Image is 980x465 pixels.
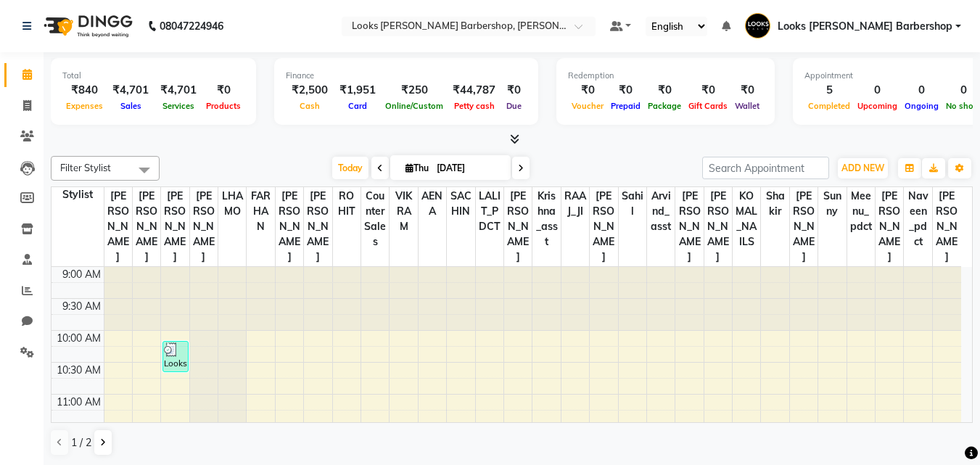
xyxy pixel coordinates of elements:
[286,70,527,82] div: Finance
[117,101,145,111] span: Sales
[476,187,503,236] span: LALIT_PDCT
[276,187,303,266] span: [PERSON_NAME]
[447,82,501,99] div: ₹44,787
[163,342,187,371] div: Looks [PERSON_NAME] Barbershop Walkin Client, TK01, 10:10 AM-10:40 AM, [PERSON_NAME] Trimming (₹212)
[590,187,617,266] span: [PERSON_NAME]
[790,187,818,266] span: [PERSON_NAME]
[419,187,446,221] span: AENA
[501,82,527,99] div: ₹0
[402,162,432,173] span: Thu
[60,162,111,173] span: Filter Stylist
[745,13,770,38] img: Looks Karol Bagh Barbershop
[818,187,846,221] span: Sunny
[52,187,104,202] div: Stylist
[286,82,334,99] div: ₹2,500
[503,101,525,111] span: Due
[685,101,731,111] span: Gift Cards
[334,82,382,99] div: ₹1,951
[447,187,474,221] span: SACHIN
[644,82,685,99] div: ₹0
[685,82,731,99] div: ₹0
[59,267,104,282] div: 9:00 AM
[568,101,607,111] span: Voucher
[702,157,829,179] input: Search Appointment
[731,101,763,111] span: Wallet
[731,82,763,99] div: ₹0
[133,187,160,266] span: [PERSON_NAME]
[607,101,644,111] span: Prepaid
[296,101,324,111] span: Cash
[804,101,854,111] span: Completed
[607,82,644,99] div: ₹0
[361,187,389,251] span: Counter Sales
[904,187,931,251] span: Naveen_pdct
[71,435,91,450] span: 1 / 2
[155,82,202,99] div: ₹4,701
[901,101,942,111] span: Ongoing
[332,157,368,179] span: Today
[54,363,104,378] div: 10:30 AM
[104,187,132,266] span: [PERSON_NAME]
[933,187,961,266] span: [PERSON_NAME]
[841,162,884,173] span: ADD NEW
[532,187,560,251] span: Krishna_asst
[675,187,703,266] span: [PERSON_NAME]
[202,101,244,111] span: Products
[382,82,447,99] div: ₹250
[761,187,788,221] span: Shakir
[161,187,189,266] span: [PERSON_NAME]
[568,70,763,82] div: Redemption
[247,187,274,236] span: FARHAN
[854,82,901,99] div: 0
[333,187,361,221] span: ROHIT
[37,6,136,46] img: logo
[778,19,952,34] span: Looks [PERSON_NAME] Barbershop
[804,82,854,99] div: 5
[159,101,198,111] span: Services
[382,101,447,111] span: Online/Custom
[304,187,332,266] span: [PERSON_NAME]
[733,187,760,251] span: KOMAL_NAILS
[901,82,942,99] div: 0
[345,101,371,111] span: Card
[390,187,417,236] span: VIKRAM
[644,101,685,111] span: Package
[647,187,675,236] span: Arvind_asst
[568,82,607,99] div: ₹0
[876,187,903,266] span: [PERSON_NAME]
[62,70,244,82] div: Total
[218,187,246,221] span: LHAMO
[704,187,732,266] span: [PERSON_NAME]
[504,187,532,266] span: [PERSON_NAME]
[432,157,505,179] input: 2025-09-04
[62,101,107,111] span: Expenses
[854,101,901,111] span: Upcoming
[190,187,218,266] span: [PERSON_NAME]
[619,187,646,221] span: sahil
[160,6,223,46] b: 08047224946
[54,395,104,410] div: 11:00 AM
[561,187,589,221] span: RAAJ_JI
[54,331,104,346] div: 10:00 AM
[59,299,104,314] div: 9:30 AM
[847,187,875,236] span: Meenu_pdct
[107,82,155,99] div: ₹4,701
[202,82,244,99] div: ₹0
[450,101,498,111] span: Petty cash
[838,158,888,178] button: ADD NEW
[62,82,107,99] div: ₹840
